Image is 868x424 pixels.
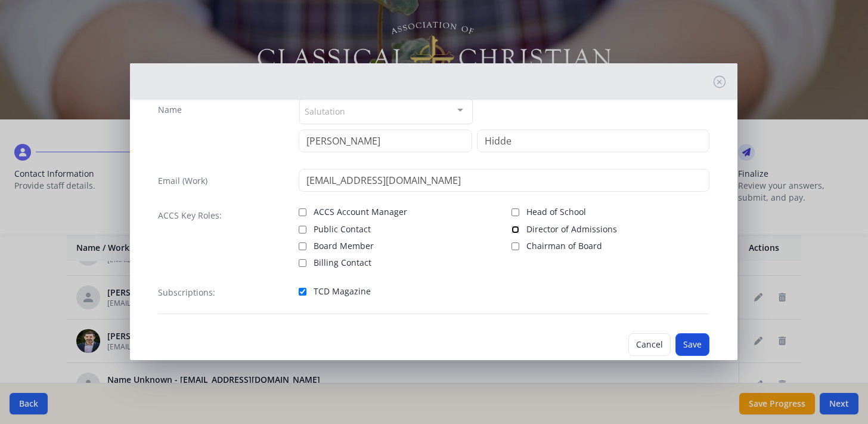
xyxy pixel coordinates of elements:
[526,240,602,252] span: Chairman of Board
[314,285,371,297] span: TCD Magazine
[299,169,709,192] input: contact@site.com
[477,130,709,152] input: Last Name
[314,257,371,269] span: Billing Contact
[314,206,407,218] span: ACCS Account Manager
[526,206,586,218] span: Head of School
[299,226,306,233] input: Public Contact
[511,208,519,216] input: Head of School
[314,223,371,235] span: Public Contact
[158,210,222,222] label: ACCS Key Roles:
[158,104,182,116] label: Name
[158,287,215,299] label: Subscriptions:
[305,104,345,118] span: Salutation
[158,175,207,187] label: Email (Work)
[628,333,671,356] button: Cancel
[299,208,306,216] input: ACCS Account Manager
[299,259,306,267] input: Billing Contact
[299,242,306,250] input: Board Member
[299,288,306,296] input: TCD Magazine
[511,226,519,233] input: Director of Admissions
[314,240,374,252] span: Board Member
[675,333,709,356] button: Save
[526,223,617,235] span: Director of Admissions
[511,242,519,250] input: Chairman of Board
[299,130,472,152] input: First Name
